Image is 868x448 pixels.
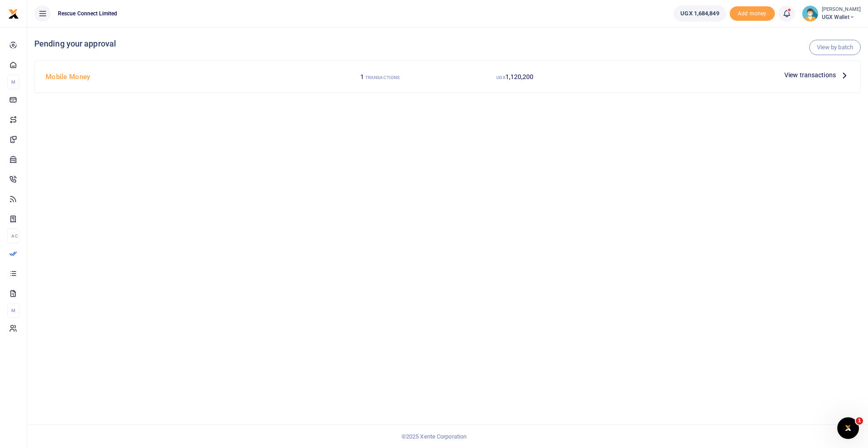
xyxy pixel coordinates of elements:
a: logo-small logo-large logo-large [8,10,19,17]
li: Toup your wallet [730,6,775,21]
img: profile-user [802,5,818,22]
a: View by batch [809,40,861,55]
span: UGX 1,684,849 [680,9,719,18]
span: 1 [856,417,863,425]
img: logo-small [8,9,19,19]
li: M [7,303,19,318]
small: TRANSACTIONS [365,75,400,80]
li: Ac [7,229,19,243]
span: Add money [730,6,775,21]
span: UGX Wallet [822,13,861,21]
span: 1,120,200 [505,73,534,80]
a: Add money [730,9,775,16]
span: 1 [360,73,364,80]
iframe: Intercom live chat [837,417,859,439]
h4: Mobile Money [46,72,309,82]
li: Wallet ballance [670,5,729,22]
li: M [7,75,19,89]
small: UGX [496,75,505,80]
span: View transactions [784,70,836,80]
a: UGX 1,684,849 [674,5,726,22]
span: Rescue Connect Limited [54,9,121,18]
a: profile-user [PERSON_NAME] UGX Wallet [802,5,861,22]
h4: Pending your approval [34,39,861,49]
small: [PERSON_NAME] [822,6,861,14]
